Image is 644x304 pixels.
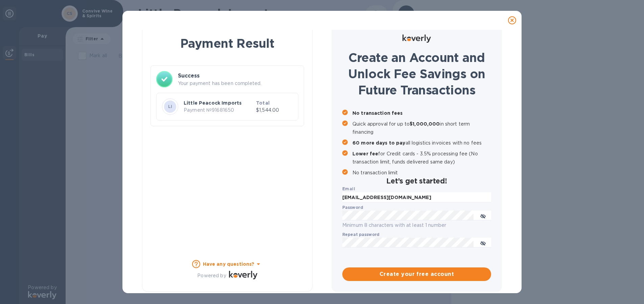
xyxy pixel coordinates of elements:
[342,49,491,98] h1: Create an Account and Unlock Fee Savings on Future Transactions
[476,236,490,249] button: toggle password visibility
[342,233,379,237] label: Repeat password
[348,270,486,278] span: Create your free account
[256,100,270,106] b: Total
[402,35,431,43] img: Logo
[352,110,403,116] b: No transaction fees
[352,169,491,177] p: No transaction limit
[410,121,440,127] b: $1,000,000
[197,272,226,279] p: Powered by
[342,267,491,281] button: Create your free account
[342,192,491,202] input: Enter email address
[203,261,255,267] b: Have any questions?
[168,104,172,109] b: LI
[229,271,257,279] img: Logo
[256,107,293,114] p: $1,544.00
[184,107,253,114] p: Payment № 91681650
[352,150,491,166] p: for Credit cards - 3.5% processing fee (No transaction limit, funds delivered same day)
[352,120,491,136] p: Quick approval for up to in short term financing
[352,151,378,156] b: Lower fee
[178,72,298,80] h3: Success
[184,100,253,106] p: Little Peacock Imports
[342,205,363,210] label: Password
[178,80,298,87] p: Your payment has been completed.
[342,221,491,229] p: Minimum 8 characters with at least 1 number
[153,35,301,52] h1: Payment Result
[342,177,491,185] h2: Let’s get started!
[352,140,406,146] b: 60 more days to pay
[476,209,490,222] button: toggle password visibility
[342,186,355,191] b: Email
[352,139,491,147] p: all logistics invoices with no fees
